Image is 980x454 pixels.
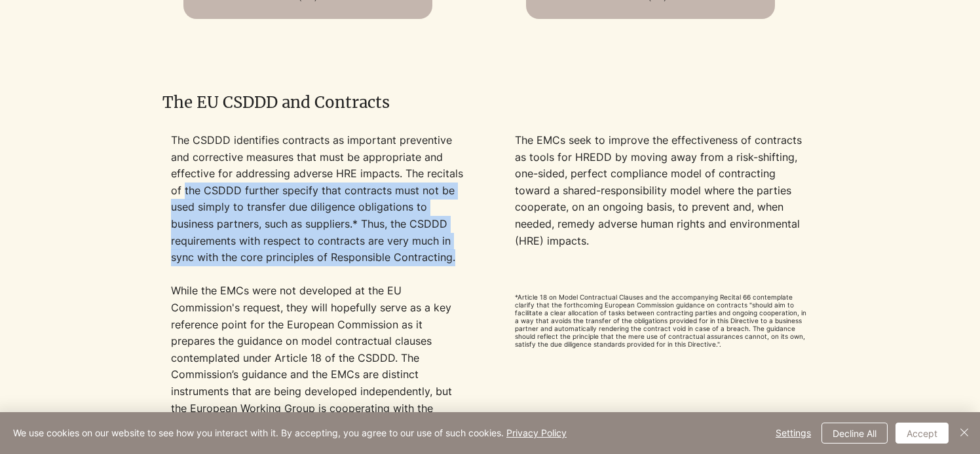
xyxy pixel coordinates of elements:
[171,132,465,266] p: The CSDDD identifies contracts as important preventive and corrective measures that must be appro...
[162,92,818,114] h2: The EU CSDDD and Contracts
[13,427,567,439] span: We use cookies on our website to see how you interact with it. By accepting, you agree to our use...
[956,425,972,440] img: Close
[776,423,811,443] span: Settings
[956,423,972,444] button: Close
[821,423,888,444] button: Decline All
[515,132,809,249] p: The EMCs seek to improve the effectiveness of contracts as tools for HREDD by moving away from a ...
[895,423,949,444] button: Accept
[506,427,567,438] a: Privacy Policy
[515,293,806,348] span: *Article 18 on Model Contractual Clauses and the accompanying Recital 66 contemplate clarify that...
